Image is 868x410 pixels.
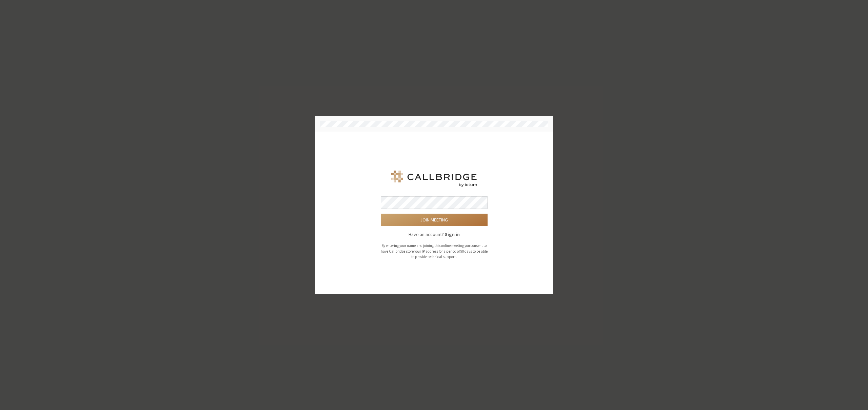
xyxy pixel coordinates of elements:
p: Have an account? [381,231,488,238]
strong: Sign in [445,231,460,237]
p: By entering your name and joining this online meeting you consent to have Callbridge store your I... [381,243,488,260]
button: Join meeting [381,214,488,226]
img: Iotum [390,171,478,187]
button: Sign in [445,231,460,238]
